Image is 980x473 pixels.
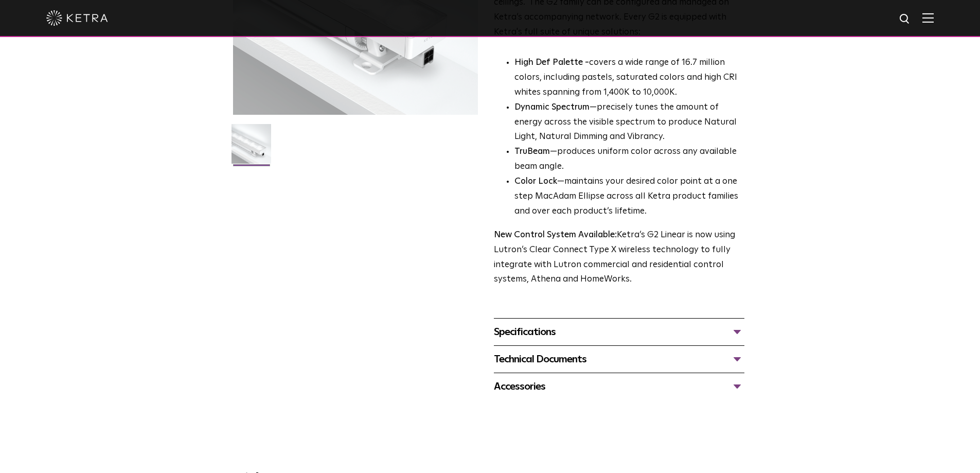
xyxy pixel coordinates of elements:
p: Ketra’s G2 Linear is now using Lutron’s Clear Connect Type X wireless technology to fully integra... [494,228,744,288]
div: Specifications [494,324,744,340]
div: Technical Documents [494,351,744,367]
img: Hamburger%20Nav.svg [922,13,934,23]
li: —produces uniform color across any available beam angle. [514,145,744,174]
strong: High Def Palette - [514,58,589,67]
li: —precisely tunes the amount of energy across the visible spectrum to produce Natural Light, Natur... [514,100,744,145]
li: —maintains your desired color point at a one step MacAdam Ellipse across all Ketra product famili... [514,174,744,219]
img: G2-Linear-2021-Web-Square [231,124,271,171]
strong: Dynamic Spectrum [514,103,590,112]
img: search icon [899,13,912,26]
strong: Color Lock [514,177,557,186]
div: Accessories [494,378,744,395]
img: ketra-logo-2019-white [46,10,108,26]
strong: TruBeam [514,147,550,156]
p: covers a wide range of 16.7 million colors, including pastels, saturated colors and high CRI whit... [514,56,744,100]
strong: New Control System Available: [494,231,617,239]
